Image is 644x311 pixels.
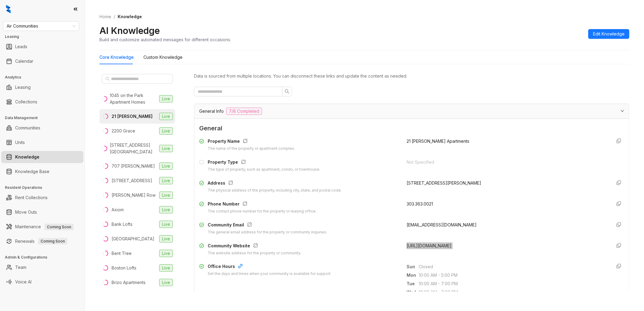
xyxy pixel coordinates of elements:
span: Tue [407,280,419,287]
span: expanded [621,109,624,113]
a: Leasing [15,81,31,93]
span: Live [159,95,173,102]
li: Leasing [1,81,83,93]
div: [PERSON_NAME] Row [112,192,156,199]
span: Sun [407,263,419,270]
span: 10:00 AM - 5:00 PM [419,272,607,279]
li: Knowledge Base [1,166,83,178]
div: Custom Knowledge [143,54,183,61]
a: Knowledge Base [15,166,49,178]
a: RenewalsComing Soon [15,235,67,247]
div: Core Knowledge [99,54,134,61]
span: 303.363.0021 [407,201,433,206]
a: Communities [15,122,40,134]
div: Axiom [112,206,124,213]
div: [STREET_ADDRESS][GEOGRAPHIC_DATA] [110,142,157,155]
li: Knowledge [1,151,83,163]
h3: Resident Operations [5,185,85,190]
div: Community Email [208,222,327,229]
li: Move Outs [1,206,83,218]
div: Bank Lofts [112,221,132,228]
a: Rent Collections [15,192,48,204]
div: The website address for the property or community. [208,250,301,256]
li: / [114,13,115,20]
span: General Info [199,108,224,115]
div: 1045 on the Park Apartment Homes [110,92,157,105]
div: 21 [PERSON_NAME] [112,113,153,120]
span: search [106,77,110,81]
div: Not Specified [407,159,607,166]
a: Leads [15,41,27,53]
li: Calendar [1,55,83,67]
div: Phone Number [208,201,317,209]
div: Community Website [208,242,301,250]
span: Closed [419,263,607,270]
a: Move Outs [15,206,37,218]
li: Communities [1,122,83,134]
div: 2200 Grace [112,128,135,134]
a: Knowledge [15,151,39,163]
a: Collections [15,96,37,108]
div: 707 [PERSON_NAME] [112,163,155,169]
span: Live [159,221,173,228]
span: search [285,89,290,94]
div: [STREET_ADDRESS] [112,177,152,184]
span: Live [159,127,173,135]
span: Coming Soon [45,224,74,230]
div: Build and customize automated messages for different occasions. [99,36,231,43]
h3: Analytics [5,75,85,80]
span: Live [159,145,173,152]
span: Coming Soon [38,238,67,245]
span: Live [159,113,173,120]
li: Units [1,136,83,149]
h2: AI Knowledge [99,25,160,36]
span: Mon [407,272,419,279]
span: Live [159,264,173,272]
div: Address [208,180,342,188]
h3: Data Management [5,115,85,121]
div: [GEOGRAPHIC_DATA] [112,236,154,242]
button: Edit Knowledge [588,29,629,39]
li: Maintenance [1,221,83,233]
div: Office Hours [208,263,330,271]
span: 21 [PERSON_NAME] Apartments [407,139,469,144]
div: The physical address of the property, including city, state, and postal code. [208,188,342,193]
h3: Leasing [5,34,85,39]
span: 7/8 Completed [226,108,262,115]
li: Voice AI [1,276,83,288]
div: The general email address for the property or community inquiries. [208,229,327,235]
div: The name of the property or apartment complex. [208,146,295,152]
span: Live [159,206,173,213]
span: [URL][DOMAIN_NAME] [407,243,451,248]
a: Units [15,136,25,149]
span: 10:00 AM - 7:00 PM [419,289,607,296]
h3: Admin & Configurations [5,255,85,260]
span: [EMAIL_ADDRESS][DOMAIN_NAME] [407,222,477,227]
img: logo [6,5,11,13]
span: Live [159,235,173,242]
span: Knowledge [118,14,142,19]
div: The contact phone number for the property or leasing office. [208,209,317,214]
li: Team [1,261,83,273]
a: Voice AI [15,276,32,288]
span: Wed [407,289,419,296]
span: Live [159,177,173,184]
div: Boston Lofts [112,265,136,271]
li: Collections [1,96,83,108]
li: Renewals [1,235,83,247]
li: Rent Collections [1,192,83,204]
div: Bent Tree [112,250,132,257]
div: Property Name [208,138,295,146]
div: Property Type [208,159,320,167]
span: Edit Knowledge [593,31,625,37]
div: The type of property, such as apartment, condo, or townhouse. [208,167,320,172]
span: General [199,124,624,133]
span: Live [159,279,173,286]
span: 10:00 AM - 7:00 PM [419,280,607,287]
div: Set the days and times when your community is available for support [208,271,330,277]
div: Data is sourced from multiple locations. You can disconnect these links and update the content as... [194,73,629,79]
div: Brizo Apartments [112,279,146,286]
span: Live [159,192,173,199]
span: Air Communities [7,22,75,31]
li: Leads [1,41,83,53]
